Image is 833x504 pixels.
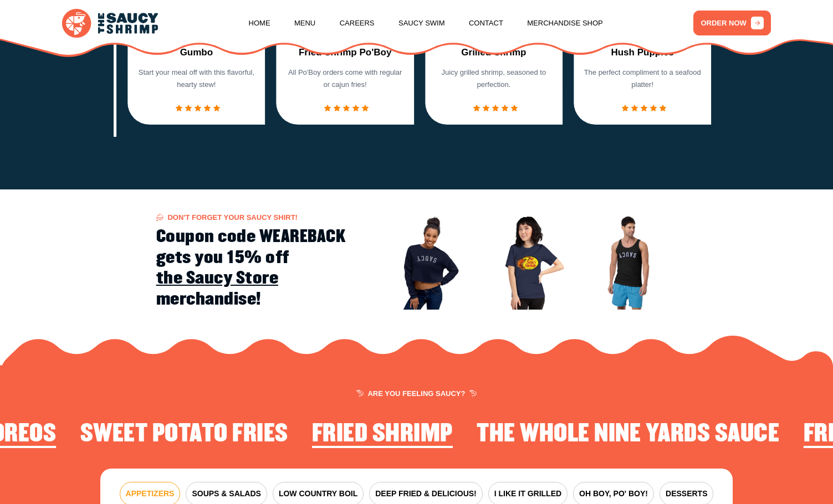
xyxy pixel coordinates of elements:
p: Start your meal off with this flavorful, hearty stew! [137,66,255,92]
span: SOUPS & SALADS [192,488,260,500]
span: APPETIZERS [126,488,175,500]
img: Image 1 [379,215,473,310]
span: OH BOY, PO' BOY! [579,488,648,500]
p: The perfect compliment to a seafood platter! [583,66,702,92]
a: Merchandise Shop [527,2,603,44]
span: DEEP FRIED & DELICIOUS! [375,488,477,500]
a: Menu [294,2,315,44]
span: I LIKE IT GRILLED [494,488,561,500]
span: DESSERTS [666,488,707,500]
a: Contact [469,2,503,44]
span: LOW COUNTRY BOIL [279,488,357,500]
h2: Sweet Potato Fries [80,420,288,448]
h2: Fried Shrimp [312,420,453,448]
span: Don't forget your Saucy Shirt! [156,214,298,221]
a: Careers [340,2,375,44]
p: All Po'Boy orders come with regular or cajun fries! [286,66,405,92]
img: Image 3 [582,215,677,310]
a: Saucy Swim [398,2,445,44]
a: ORDER NOW [693,11,771,35]
img: Image 2 [481,215,575,310]
span: ARE YOU FEELING SAUCY? [356,390,477,397]
a: Home [249,2,270,44]
p: Juicy grilled shrimp, seasoned to perfection. [435,66,553,92]
a: the Saucy Store [156,268,279,289]
h2: The Whole Nine Yards Sauce [477,420,779,448]
h2: Coupon code WEAREBACK gets you 15% off merchandise! [156,227,366,310]
li: 1 of 4 [312,420,453,451]
img: logo [62,9,159,38]
li: 2 of 4 [477,420,779,451]
li: 4 of 4 [80,420,288,451]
